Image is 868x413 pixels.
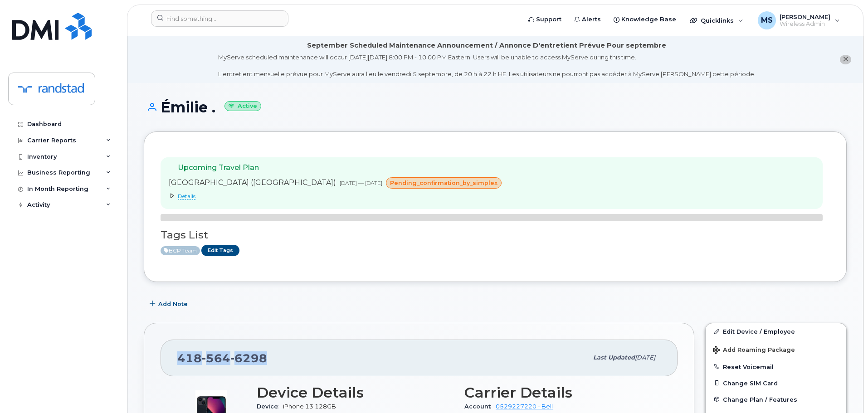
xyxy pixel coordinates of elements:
[706,359,846,375] button: Reset Voicemail
[713,346,795,355] span: Add Roaming Package
[257,384,454,401] h3: Device Details
[224,101,261,112] small: Active
[464,403,496,410] span: Account
[307,41,666,50] div: September Scheduled Maintenance Announcement / Annonce D'entretient Prévue Pour septembre
[161,229,830,241] h3: Tags List
[706,323,846,340] a: Edit Device / Employee
[723,396,797,403] span: Change Plan / Features
[840,55,851,64] button: close notification
[202,351,230,365] span: 564
[218,53,756,78] div: MyServe scheduled maintenance will occur [DATE][DATE] 8:00 PM - 10:00 PM Eastern. Users will be u...
[464,384,661,401] h3: Carrier Details
[257,403,283,410] span: Device
[230,351,267,365] span: 6298
[144,296,195,312] button: Add Note
[169,192,505,200] summary: Details
[144,99,847,115] h1: Émilie .
[340,180,382,186] span: [DATE] — [DATE]
[283,403,336,410] span: iPhone 13 128GB
[161,246,200,255] span: Active
[496,403,553,410] a: 0529227220 - Bell
[706,375,846,391] button: Change SIM Card
[706,391,846,408] button: Change Plan / Features
[177,351,267,365] span: 418
[706,340,846,359] button: Add Roaming Package
[169,178,336,187] span: [GEOGRAPHIC_DATA] ([GEOGRAPHIC_DATA])
[178,193,195,200] span: Details
[178,163,259,172] span: Upcoming Travel Plan
[390,179,497,187] span: pending_confirmation_by_simplex
[201,245,239,256] a: Edit Tags
[593,354,635,361] span: Last updated
[158,300,188,308] span: Add Note
[635,354,655,361] span: [DATE]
